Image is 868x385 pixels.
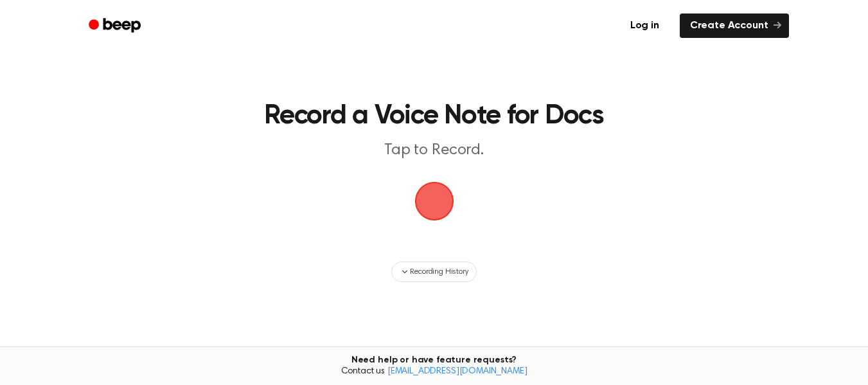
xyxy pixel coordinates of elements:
[188,140,681,161] p: Tap to Record.
[80,13,152,39] a: Beep
[415,182,454,220] img: Beep Logo
[680,13,789,38] a: Create Account
[8,366,860,378] span: Contact us
[139,103,729,130] h1: Record a Voice Note for Docs
[391,262,476,282] button: Recording History
[387,367,527,376] a: [EMAIL_ADDRESS][DOMAIN_NAME]
[617,11,672,40] a: Log in
[410,266,468,278] span: Recording History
